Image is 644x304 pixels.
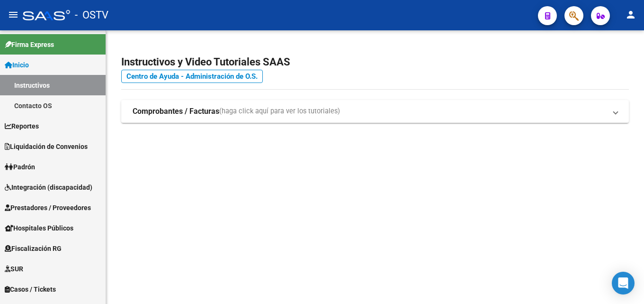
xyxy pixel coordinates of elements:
[219,106,340,117] span: (haga click aquí para ver los tutoriales)
[5,182,92,193] span: Integración (discapacidad)
[5,264,23,274] span: SUR
[5,60,29,70] span: Inicio
[625,9,636,20] mat-icon: person
[5,141,88,152] span: Liquidación de Convenios
[612,272,635,295] div: Open Intercom Messenger
[5,203,91,213] span: Prestadores / Proveedores
[5,162,35,172] span: Padrón
[121,53,629,71] h2: Instructivos y Video Tutoriales SAAS
[75,5,108,26] span: - OSTV
[121,100,629,123] mat-expansion-panel-header: Comprobantes / Facturas(haga click aquí para ver los tutoriales)
[121,70,263,83] a: Centro de Ayuda - Administración de O.S.
[5,121,39,131] span: Reportes
[133,106,219,117] strong: Comprobantes / Facturas
[8,9,19,20] mat-icon: menu
[5,223,73,233] span: Hospitales Públicos
[5,243,62,254] span: Fiscalización RG
[5,39,54,50] span: Firma Express
[5,284,56,295] span: Casos / Tickets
